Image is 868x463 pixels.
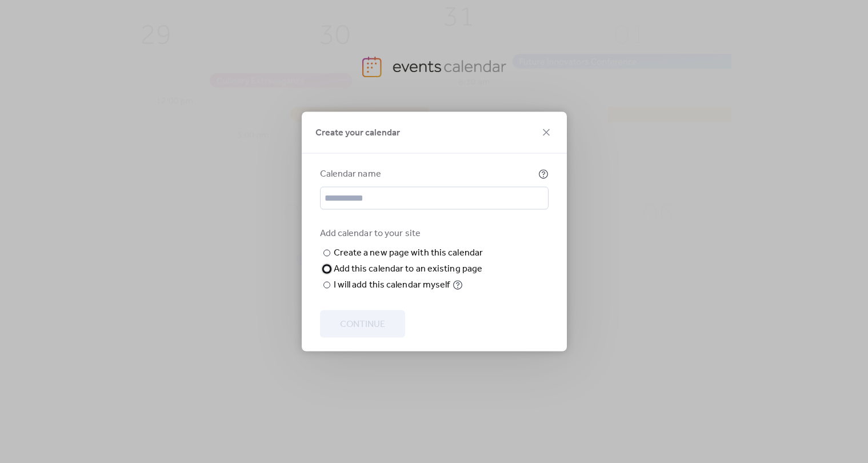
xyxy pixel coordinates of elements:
[334,278,450,292] div: I will add this calendar myself
[315,126,400,140] span: Create your calendar
[320,167,536,181] div: Calendar name
[334,246,483,260] div: Create a new page with this calendar
[320,227,546,241] div: Add calendar to your site
[334,262,483,276] div: Add this calendar to an existing page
